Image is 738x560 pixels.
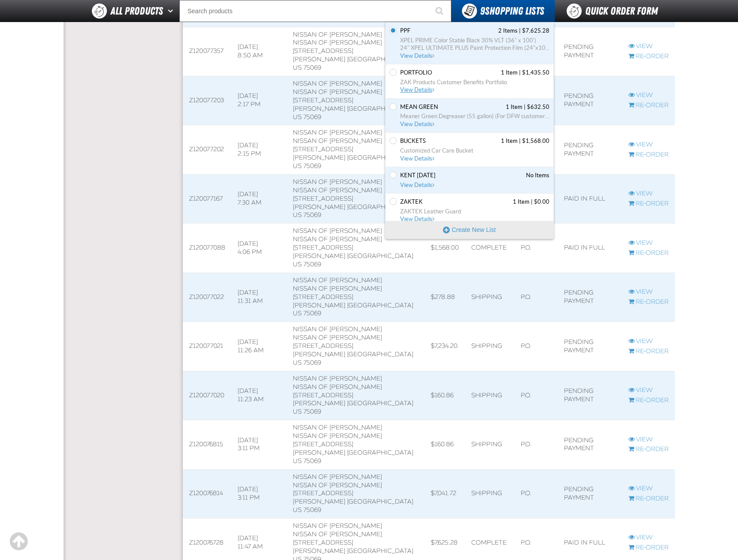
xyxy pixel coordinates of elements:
[398,137,549,162] a: Buckets contains 1 item. Total cost is $1,568.00. Click to see all items, discounts, taxes and ot...
[110,3,163,19] span: All Products
[398,103,549,128] a: MEAN GREEN contains 1 item. Total cost is $632.50. Click to see all items, discounts, taxes and o...
[501,137,518,145] span: 1 Item
[231,125,287,174] td: [DATE] 2:15 PM
[293,506,302,514] span: US
[293,392,353,399] span: [STREET_ADDRESS]
[183,371,231,420] td: Z120077020
[293,244,353,251] span: [STREET_ADDRESS]
[183,174,231,223] td: Z120077167
[400,112,549,120] span: Meaner Green Degreaser (55 gallon) (For DFW customers ONLY)
[558,322,622,371] td: Pending payment
[465,224,515,273] td: Complete
[293,522,382,530] b: Nissan of [PERSON_NAME]
[293,302,345,309] span: [PERSON_NAME]
[522,27,549,35] span: $7,625.28
[293,137,382,145] span: Nissan of [PERSON_NAME]
[303,211,321,219] bdo: 75069
[501,69,518,77] span: 1 Item
[628,445,669,454] a: Re-Order Z120076815 order
[293,399,345,407] span: [PERSON_NAME]
[519,69,521,76] span: |
[347,498,413,505] span: [GEOGRAPHIC_DATA]
[558,224,622,273] td: Paid in full
[628,190,669,198] a: View Z120077167 order
[303,113,321,121] bdo: 75069
[183,125,231,174] td: Z120077202
[293,31,382,38] b: Nissan of [PERSON_NAME]
[231,371,287,420] td: [DATE] 11:23 AM
[400,208,549,216] span: ZAKTEK Leather Guard
[628,42,669,51] a: View Z120077357 order
[183,420,231,469] td: Z120076815
[183,322,231,371] td: Z120077021
[293,80,382,87] b: Nissan of [PERSON_NAME]
[628,249,669,258] a: Re-Order Z120077088 order
[293,47,353,55] span: [STREET_ADDRESS]
[400,44,549,52] span: 24" XPEL ULTIMATE PLUS Paint Protection Film (24"x100')
[628,396,669,405] a: Re-Order Z120077020 order
[347,547,413,555] span: [GEOGRAPHIC_DATA]
[400,155,436,162] span: View Details
[628,298,669,306] a: Re-Order Z120077022 order
[293,408,302,415] span: US
[293,539,353,546] span: [STREET_ADDRESS]
[183,76,231,125] td: Z120077203
[628,288,669,296] a: View Z120077022 order
[303,408,321,415] bdo: 75069
[424,420,465,469] td: $160.86
[293,162,302,170] span: US
[293,97,353,104] span: [STREET_ADDRESS]
[400,172,435,179] span: Kent 3.21.2023
[628,337,669,346] a: View Z120077021 order
[400,27,410,35] span: PPF
[424,469,465,518] td: $7,041.72
[628,239,669,247] a: View Z120077088 order
[526,172,549,179] span: No Items
[293,146,353,153] span: [STREET_ADDRESS]
[558,371,622,420] td: Pending payment
[293,325,382,333] b: Nissan of [PERSON_NAME]
[628,141,669,149] a: View Z120077202 order
[628,151,669,159] a: Re-Order Z120077202 order
[465,371,515,420] td: Shipping
[293,39,382,46] span: Nissan of [PERSON_NAME]
[513,198,530,206] span: 1 Item
[183,224,231,273] td: Z120077088
[558,469,622,518] td: Pending payment
[400,137,426,145] span: Buckets
[293,473,382,481] b: Nissan of [PERSON_NAME]
[293,252,345,260] span: [PERSON_NAME]
[293,293,353,301] span: [STREET_ADDRESS]
[293,547,345,555] span: [PERSON_NAME]
[519,27,521,34] span: |
[424,273,465,321] td: $278.88
[293,334,382,341] span: Nissan of [PERSON_NAME]
[293,351,345,358] span: [PERSON_NAME]
[400,198,423,206] span: ZAKTEK
[231,27,287,76] td: [DATE] 8:50 AM
[293,310,302,317] span: US
[293,383,382,391] span: Nissan of [PERSON_NAME]
[558,76,622,125] td: Pending payment
[303,162,321,170] bdo: 75069
[293,261,302,268] span: US
[347,252,413,260] span: [GEOGRAPHIC_DATA]
[293,227,382,235] b: Nissan of [PERSON_NAME]
[303,457,321,465] bdo: 75069
[293,424,382,431] b: Nissan of [PERSON_NAME]
[293,195,353,202] span: [STREET_ADDRESS]
[231,76,287,125] td: [DATE] 2:17 PM
[347,105,413,112] span: [GEOGRAPHIC_DATA]
[628,101,669,110] a: Re-Order Z120077203 order
[183,27,231,76] td: Z120077357
[515,420,558,469] td: P.O.
[515,371,558,420] td: P.O.
[303,15,321,22] bdo: 75069
[293,530,382,538] span: Nissan of [PERSON_NAME]
[400,52,436,59] span: View Details
[400,121,436,127] span: View Details
[628,200,669,208] a: Re-Order Z120077167 order
[347,449,413,456] span: [GEOGRAPHIC_DATA]
[480,5,485,17] strong: 9
[385,22,554,239] div: You have 9 Shopping Lists. Open to view details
